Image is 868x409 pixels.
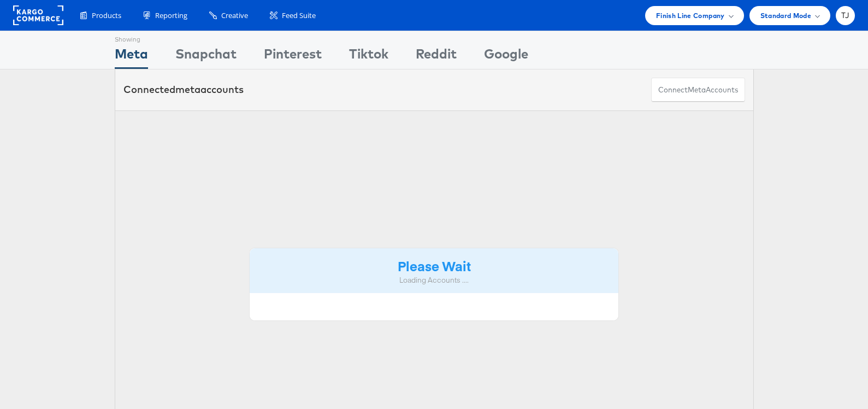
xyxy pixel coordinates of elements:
[115,31,148,44] div: Showing
[175,44,237,69] div: Snapchat
[264,44,322,69] div: Pinterest
[175,83,200,96] span: meta
[258,275,611,285] div: Loading Accounts ....
[651,78,745,102] button: ConnectmetaAccounts
[123,83,244,97] div: Connected accounts
[484,44,528,69] div: Google
[92,10,121,21] span: Products
[155,10,187,21] span: Reporting
[416,44,457,69] div: Reddit
[398,256,471,274] strong: Please Wait
[841,12,849,19] span: TJ
[760,10,811,21] span: Standard Mode
[282,10,316,21] span: Feed Suite
[115,44,148,69] div: Meta
[221,10,248,21] span: Creative
[656,10,725,21] span: Finish Line Company
[688,85,706,95] span: meta
[349,44,388,69] div: Tiktok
